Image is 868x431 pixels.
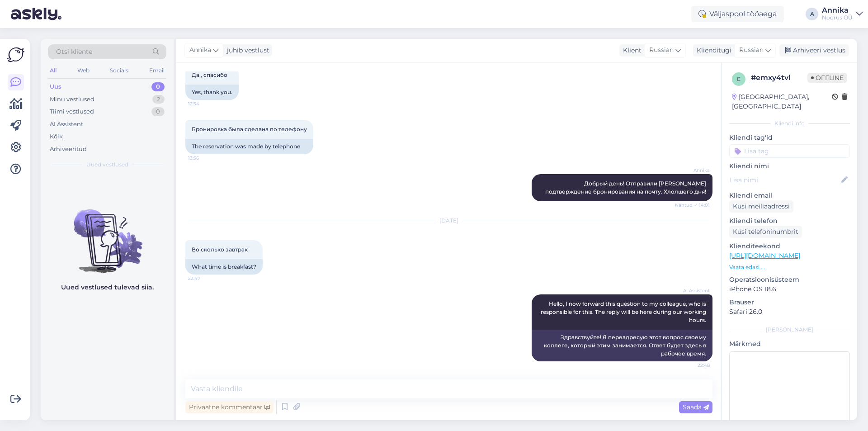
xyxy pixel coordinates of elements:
span: Бронировка была сделана по телефону [192,126,307,133]
div: What time is breakfast? [185,259,263,275]
div: [PERSON_NAME] [729,326,850,334]
div: Arhiveeritud [50,145,87,154]
div: juhib vestlust [223,46,269,55]
input: Lisa tag [729,144,850,158]
div: Klient [619,46,642,55]
span: Да , спасибо [192,71,227,78]
div: A [806,8,818,20]
div: 0 [151,107,165,116]
p: Safari 26.0 [729,307,850,317]
div: 0 [151,82,165,91]
div: Küsi meiliaadressi [729,200,793,213]
div: Yes, thank you. [185,85,239,100]
p: Vaata edasi ... [729,263,850,271]
span: Saada [683,403,709,411]
div: 2 [152,95,165,104]
div: Kliendi info [729,119,850,128]
div: Uus [50,82,61,91]
img: Askly Logo [7,46,24,63]
p: Operatsioonisüsteem [729,275,850,284]
div: All [48,65,58,76]
p: Kliendi telefon [729,216,850,226]
span: 13:56 [188,155,222,161]
span: Russian [649,45,674,55]
div: Minu vestlused [50,95,94,104]
div: Noorus OÜ [822,14,853,21]
div: AI Assistent [50,120,83,129]
a: AnnikaNoorus OÜ [822,7,863,21]
span: Offline [807,73,847,83]
span: Добрый день! Отправили [PERSON_NAME] подтверждение бронирования на почту. Хлолшего дня! [545,180,708,195]
div: The reservation was made by telephone [185,139,313,154]
span: Annika [676,167,710,174]
div: Küsi telefoninumbrit [729,226,802,238]
div: Privaatne kommentaar [185,401,274,413]
span: Во сколько завтрак [192,246,248,253]
div: Annika [822,7,853,14]
p: Uued vestlused tulevad siia. [61,283,154,292]
p: Kliendi nimi [729,161,850,171]
a: [URL][DOMAIN_NAME] [729,251,800,260]
span: 22:47 [188,275,222,282]
div: Arhiveeri vestlus [779,44,849,57]
span: Annika [189,45,211,55]
p: Klienditeekond [729,242,850,251]
img: No chats [41,193,174,275]
div: Socials [108,65,130,76]
div: Klienditugi [693,46,731,55]
span: e [737,76,741,82]
div: [GEOGRAPHIC_DATA], [GEOGRAPHIC_DATA] [732,92,832,111]
span: Uued vestlused [86,161,128,169]
div: Web [75,65,91,76]
span: Otsi kliente [56,47,92,57]
div: Здравствуйте! Я переадресую этот вопрос своему коллеге, который этим занимается. Ответ будет здес... [532,330,712,361]
p: iPhone OS 18.6 [729,284,850,294]
span: 12:34 [188,100,222,107]
div: [DATE] [185,217,712,225]
p: Brauser [729,298,850,307]
div: Email [147,65,166,76]
div: Väljaspool tööaega [691,6,784,22]
p: Kliendi tag'id [729,133,850,142]
span: Russian [739,45,764,55]
span: Nähtud ✓ 14:01 [675,202,710,208]
span: Hello, I now forward this question to my colleague, who is responsible for this. The reply will b... [541,300,708,323]
input: Lisa nimi [730,175,840,185]
span: AI Assistent [676,287,710,294]
p: Kliendi email [729,191,850,200]
div: Kõik [50,132,63,141]
div: Tiimi vestlused [50,107,94,116]
p: Märkmed [729,339,850,349]
span: 22:48 [676,362,710,369]
div: # emxy4tvl [751,72,807,83]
